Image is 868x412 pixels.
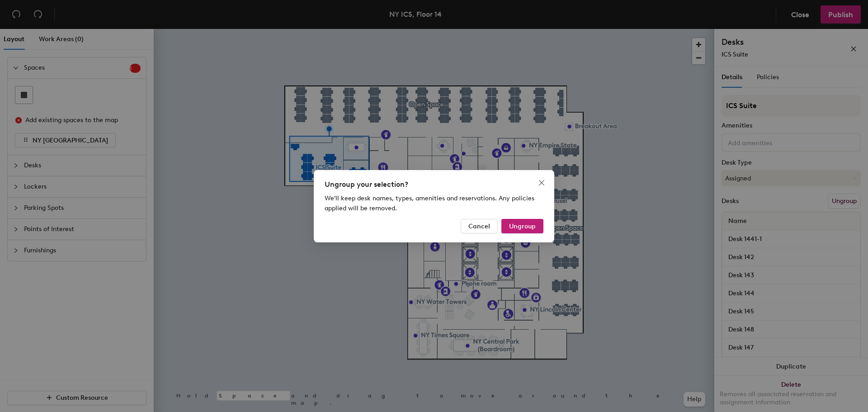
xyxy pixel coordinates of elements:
button: Cancel [461,219,498,233]
button: Ungroup [501,219,543,233]
span: close [538,179,545,186]
span: Close [534,179,549,186]
div: Ungroup your selection? [325,179,543,190]
button: Close [534,175,549,190]
span: Ungroup [509,222,536,230]
span: We'll keep desk names, types, amenities and reservations. Any policies applied will be removed. [325,194,534,212]
span: Cancel [468,222,490,230]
